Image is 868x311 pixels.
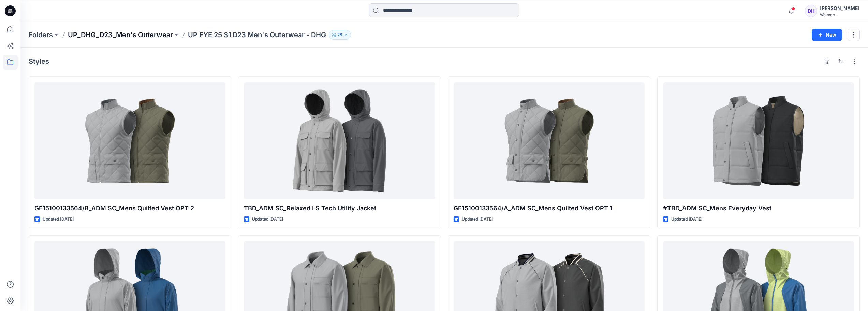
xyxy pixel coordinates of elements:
[337,31,342,39] p: 28
[671,216,702,223] p: Updated [DATE]
[244,203,435,213] p: TBD_ADM SC_Relaxed LS Tech Utility Jacket
[462,216,493,223] p: Updated [DATE]
[43,216,74,223] p: Updated [DATE]
[454,82,645,199] a: GE15100133564/A_ADM SC_Mens Quilted Vest OPT 1
[663,203,854,213] p: #TBD_ADM SC_Mens Everyday Vest
[34,82,225,199] a: GE15100133564/B_ADM SC_Mens Quilted Vest OPT 2
[244,82,435,199] a: TBD_ADM SC_Relaxed LS Tech Utility Jacket
[820,12,859,17] div: Walmart
[805,5,817,17] div: DH
[812,29,842,41] button: New
[329,30,351,40] button: 28
[820,4,859,12] div: [PERSON_NAME]
[34,203,225,213] p: GE15100133564/B_ADM SC_Mens Quilted Vest OPT 2
[68,30,173,40] a: UP_DHG_D23_Men's Outerwear
[663,82,854,199] a: #TBD_ADM SC_Mens Everyday Vest
[29,30,53,40] a: Folders
[188,30,326,40] p: UP FYE 25 S1 D23 Men's Outerwear - DHG
[454,203,645,213] p: GE15100133564/A_ADM SC_Mens Quilted Vest OPT 1
[29,57,49,66] h4: Styles
[252,216,283,223] p: Updated [DATE]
